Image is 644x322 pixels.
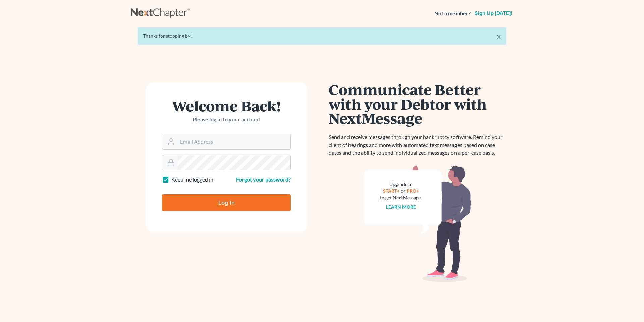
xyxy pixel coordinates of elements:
[383,188,400,194] a: START+
[496,33,501,41] a: ×
[407,188,419,194] a: PRO+
[380,181,422,188] div: Upgrade to
[329,133,506,157] p: Send and receive messages through your bankruptcy software. Remind your client of hearings and mo...
[364,165,471,282] img: nextmessage_bg-59042aed3d76b12b5cd301f8e5b87938c9018125f34e5fa2b7a6b67550977c72.svg
[401,188,406,194] span: or
[143,33,501,39] div: Thanks for stopping by!
[162,194,291,211] input: Log In
[380,194,422,201] div: to get NextMessage.
[236,176,291,183] a: Forgot your password?
[162,116,291,123] p: Please log in to your account
[329,82,506,125] h1: Communicate Better with your Debtor with NextMessage
[171,176,213,184] label: Keep me logged in
[386,204,416,210] a: Learn more
[177,134,290,149] input: Email Address
[473,11,513,16] a: Sign up [DATE]!
[162,98,291,113] h1: Welcome Back!
[434,10,471,17] strong: Not a member?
